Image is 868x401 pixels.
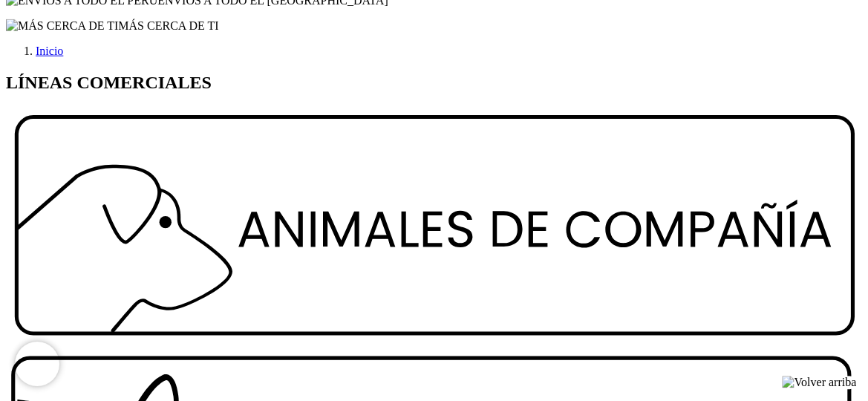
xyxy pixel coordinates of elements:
[15,342,59,386] iframe: Brevo live chat
[36,45,63,57] a: Inicio
[6,19,118,33] img: MÁS CERCA DE TI
[6,19,862,33] p: MÁS CERCA DE TI
[6,73,862,93] h2: LÍNEAS COMERCIALES
[6,108,862,344] img: ANIMALES DE COMPAÑIA
[782,376,856,389] img: Volver arriba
